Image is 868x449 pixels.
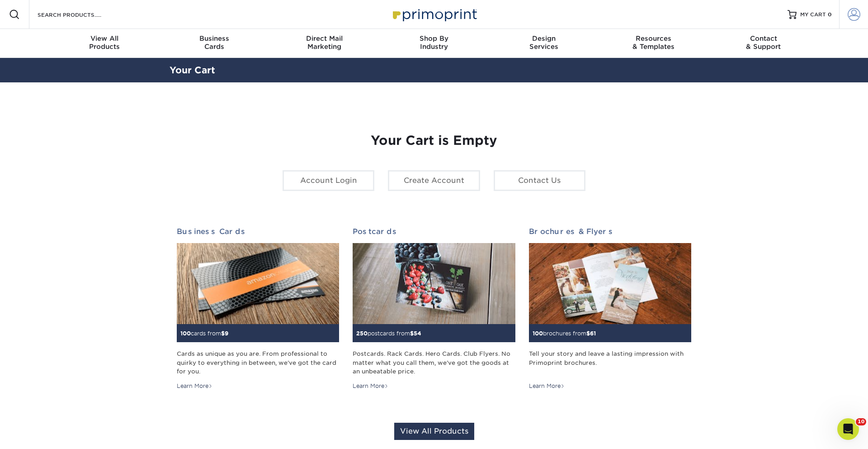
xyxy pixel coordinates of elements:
[221,330,225,337] span: $
[379,34,489,51] div: Industry
[489,34,599,43] span: Design
[50,34,160,43] span: View All
[410,330,414,337] span: $
[177,227,339,390] a: Business Cards 100cards from$9 Cards as unique as you are. From professional to quirky to everyth...
[529,382,565,390] div: Learn More
[599,34,708,51] div: & Templates
[283,170,374,191] a: Account Login
[529,227,691,390] a: Brochures & Flyers 100brochures from$61 Tell your story and leave a lasting impression with Primo...
[837,418,859,440] iframe: Intercom live chat
[353,382,388,390] div: Learn More
[394,423,474,440] a: View All Products
[529,227,691,236] h2: Brochures & Flyers
[708,34,818,51] div: & Support
[533,330,596,337] small: brochures from
[356,330,368,337] span: 250
[353,227,515,390] a: Postcards 250postcards from$54 Postcards. Rack Cards. Hero Cards. Club Flyers. No matter what you...
[225,330,228,337] span: 9
[414,330,421,337] span: 54
[170,65,215,76] a: Your Cart
[177,133,691,148] h1: Your Cart is Empty
[160,29,269,58] a: BusinessCards
[177,382,212,390] div: Learn More
[269,34,379,51] div: Marketing
[180,330,228,337] small: cards from
[353,227,515,236] h2: Postcards
[269,29,379,58] a: Direct MailMarketing
[533,330,543,337] span: 100
[489,34,599,51] div: Services
[856,418,866,425] span: 10
[379,34,489,43] span: Shop By
[599,34,708,43] span: Resources
[494,170,585,191] a: Contact Us
[50,29,160,58] a: View AllProducts
[177,227,339,236] h2: Business Cards
[388,170,480,191] a: Create Account
[800,11,826,19] span: MY CART
[590,330,596,337] span: 61
[529,243,691,325] img: Brochures & Flyers
[708,29,818,58] a: Contact& Support
[160,34,269,51] div: Cards
[353,349,515,376] div: Postcards. Rack Cards. Hero Cards. Club Flyers. No matter what you call them, we've got the goods...
[50,34,160,51] div: Products
[489,29,599,58] a: DesignServices
[180,330,191,337] span: 100
[177,243,339,325] img: Business Cards
[356,330,421,337] small: postcards from
[177,349,339,376] div: Cards as unique as you are. From professional to quirky to everything in between, we've got the c...
[708,34,818,43] span: Contact
[828,11,832,18] span: 0
[37,9,125,20] input: SEARCH PRODUCTS.....
[379,29,489,58] a: Shop ByIndustry
[389,5,479,24] img: Primoprint
[599,29,708,58] a: Resources& Templates
[586,330,590,337] span: $
[160,34,269,43] span: Business
[353,243,515,325] img: Postcards
[529,349,691,376] div: Tell your story and leave a lasting impression with Primoprint brochures.
[269,34,379,43] span: Direct Mail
